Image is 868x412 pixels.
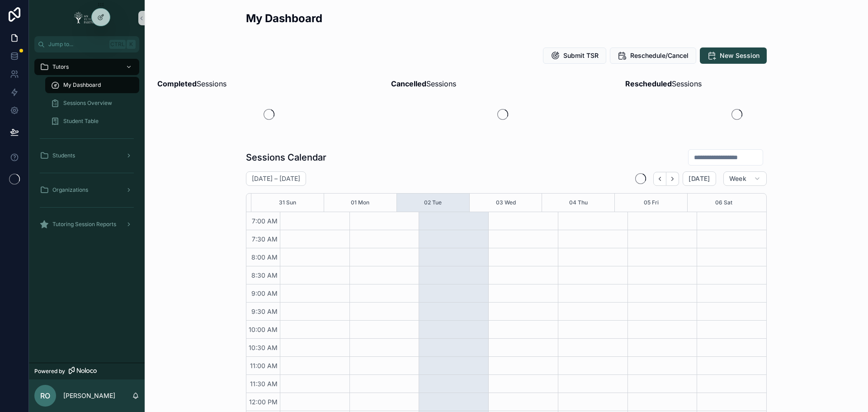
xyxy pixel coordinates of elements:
span: 9:30 AM [249,308,280,315]
div: scrollable content [29,52,145,244]
button: Week [723,171,767,186]
button: Next [666,172,679,186]
button: 01 Mon [351,194,369,212]
span: Tutoring Session Reports [52,221,116,228]
a: Powered by [29,363,145,379]
span: Submit TSR [563,51,599,60]
span: Ctrl [109,40,126,49]
button: Submit TSR [543,47,606,64]
span: My Dashboard [63,81,101,89]
span: Sessions [625,78,702,89]
button: Reschedule/Cancel [610,47,696,64]
span: Students [52,152,75,159]
span: 7:30 AM [250,235,280,243]
a: Students [34,147,139,164]
a: My Dashboard [45,77,139,93]
button: 03 Wed [496,194,516,212]
span: Jump to... [48,41,106,48]
strong: Cancelled [391,79,426,88]
button: 05 Fri [644,194,659,212]
span: New Session [720,51,759,60]
span: Student Table [63,118,99,125]
span: Sessions [157,78,226,89]
span: 10:30 AM [246,344,280,351]
span: Sessions [391,78,456,89]
p: [PERSON_NAME] [63,391,115,400]
span: 11:00 AM [248,362,280,369]
button: [DATE] [683,171,716,186]
span: 9:00 AM [249,289,280,297]
button: Back [653,172,666,186]
button: 06 Sat [715,194,732,212]
a: Student Table [45,113,139,129]
span: Sessions Overview [63,99,112,107]
a: Sessions Overview [45,95,139,111]
button: New Session [700,47,767,64]
span: Organizations [52,186,88,194]
span: 8:00 AM [249,253,280,261]
button: 31 Sun [279,194,296,212]
a: Tutors [34,59,139,75]
span: [DATE] [689,175,710,183]
h1: Sessions Calendar [246,151,326,164]
a: Organizations [34,182,139,198]
strong: Rescheduled [625,79,672,88]
button: Jump to...CtrlK [34,36,139,52]
span: Tutors [52,63,69,71]
a: Tutoring Session Reports [34,216,139,232]
img: App logo [71,11,103,25]
button: 04 Thu [569,194,588,212]
span: Week [729,175,746,183]
span: K [127,41,135,48]
span: 12:00 PM [247,398,280,406]
strong: Completed [157,79,197,88]
span: Powered by [34,368,65,375]
span: RO [40,390,50,401]
span: 7:00 AM [250,217,280,225]
span: 10:00 AM [246,326,280,333]
h2: My Dashboard [246,11,322,26]
span: Reschedule/Cancel [630,51,689,60]
button: 02 Tue [424,194,442,212]
h2: [DATE] – [DATE] [252,174,300,183]
span: 8:30 AM [249,271,280,279]
span: 11:30 AM [248,380,280,388]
